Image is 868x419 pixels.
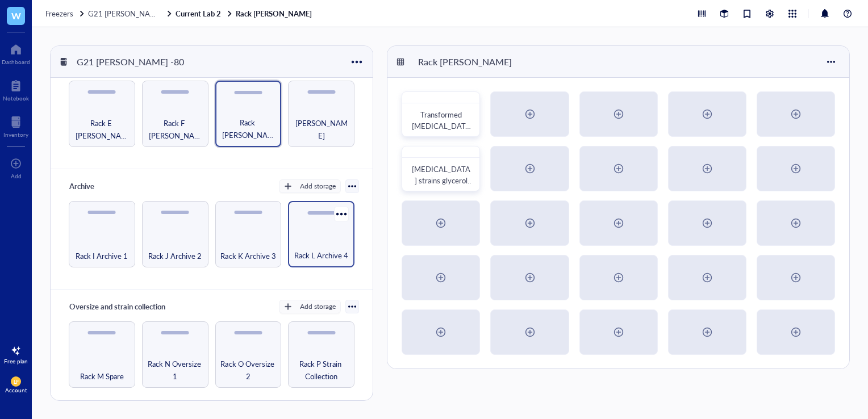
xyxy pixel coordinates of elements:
[13,379,19,385] span: LF
[147,358,203,383] span: Rack N Oversize 1
[45,8,73,19] span: Freezers
[293,358,349,383] span: Rack P Strain Collection
[279,179,341,193] button: Add storage
[80,370,124,383] span: Rack M Spare
[72,52,189,72] div: G21 [PERSON_NAME] -80
[5,387,27,393] div: Account
[2,40,30,65] a: Dashboard
[176,9,314,19] a: Current Lab 2Rack [PERSON_NAME]
[148,250,202,262] span: Rack J Archive 2
[221,116,276,141] span: Rack [PERSON_NAME]
[220,358,277,383] span: Rack O Oversize 2
[4,358,28,364] div: Free plan
[2,58,30,65] div: Dashboard
[45,9,86,19] a: Freezers
[220,250,276,262] span: Rack K Archive 3
[11,173,22,179] div: Add
[412,109,471,143] span: Transformed [MEDICAL_DATA] glycerol stocks
[293,117,349,142] span: [PERSON_NAME]
[76,250,128,262] span: Rack I Archive 1
[3,77,29,102] a: Notebook
[413,52,517,72] div: Rack [PERSON_NAME]
[300,181,336,191] div: Add storage
[294,249,348,262] span: Rack L Archive 4
[88,8,177,19] span: G21 [PERSON_NAME] -80
[3,95,29,102] div: Notebook
[11,9,21,23] span: W
[3,131,28,138] div: Inventory
[279,300,341,313] button: Add storage
[300,301,336,312] div: Add storage
[3,113,28,138] a: Inventory
[64,178,132,194] div: Archive
[147,117,203,142] span: Rack F [PERSON_NAME]
[88,9,173,19] a: G21 [PERSON_NAME] -80
[412,164,473,197] span: [MEDICAL_DATA] strains glycerol stocks
[64,299,170,315] div: Oversize and strain collection
[74,117,130,142] span: Rack E [PERSON_NAME]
